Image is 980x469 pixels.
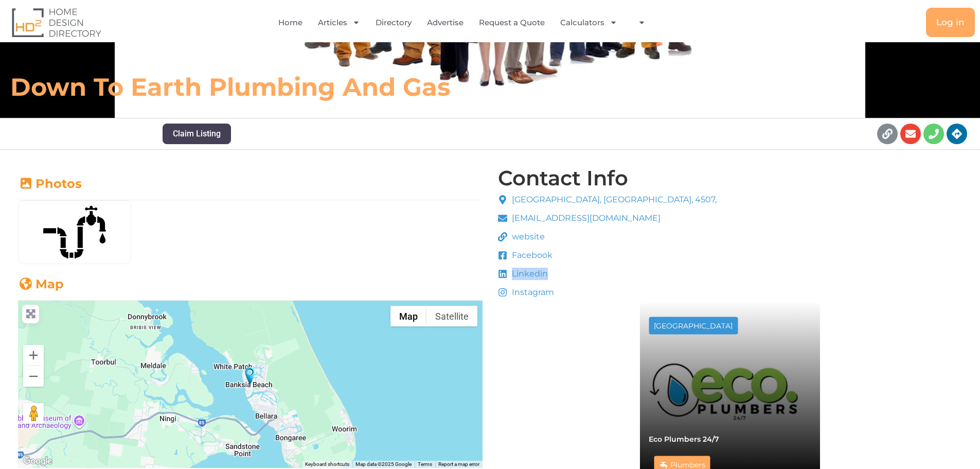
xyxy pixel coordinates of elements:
nav: Menu [199,11,733,34]
a: Request a Quote [479,11,545,34]
h6: Down to Earth Plumbing and Gas [10,72,681,102]
a: Advertise [427,11,464,34]
div: Down to Earth Plumbing and Gas [245,367,255,385]
button: Show street map [390,306,426,326]
img: Google [21,455,55,468]
a: Log in [926,8,975,37]
button: Drag Pegman onto the map to open Street View [23,403,44,424]
a: Eco Plumbers 24/7 [649,434,719,443]
span: Instagram [509,286,554,299]
span: Log in [936,18,965,27]
button: Show satellite imagery [426,306,477,326]
h4: Contact Info [498,168,628,188]
a: Directory [376,11,412,34]
span: [GEOGRAPHIC_DATA], [GEOGRAPHIC_DATA], 4507, [509,194,717,206]
a: Home [278,11,302,34]
div: [GEOGRAPHIC_DATA] [654,322,733,329]
button: Keyboard shortcuts [305,461,349,468]
a: Calculators [560,11,617,34]
a: website [498,231,717,243]
button: Zoom in [23,345,44,366]
span: website [509,231,545,243]
img: plumbing-pipe-svgrepo-com [19,201,131,264]
a: Plumbers [670,460,705,469]
button: Zoom out [23,366,44,387]
a: [EMAIL_ADDRESS][DOMAIN_NAME] [498,212,717,224]
a: Report a map error [438,461,479,467]
a: Map [18,276,64,291]
span: Linkedin [509,268,548,280]
button: Claim Listing [163,124,231,144]
a: Articles [318,11,360,34]
a: Open this area in Google Maps (opens a new window) [21,455,55,468]
a: Photos [18,176,82,191]
span: Facebook [509,249,553,262]
a: Terms (opens in new tab) [418,461,432,467]
span: [EMAIL_ADDRESS][DOMAIN_NAME] [509,212,661,224]
span: Map data ©2025 Google [355,461,412,467]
